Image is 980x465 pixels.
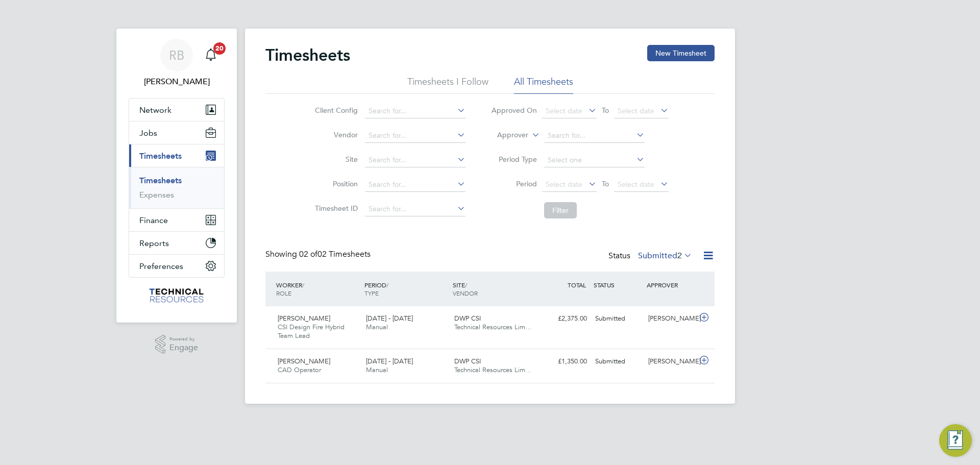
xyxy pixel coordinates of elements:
div: [PERSON_NAME] [644,353,697,370]
span: CSI Design Fire Hybrid Team Lead [278,323,345,340]
span: Powered by [169,335,198,344]
span: / [386,281,388,289]
input: Search for... [365,104,465,118]
span: 02 of [299,249,317,259]
input: Search for... [365,202,465,216]
label: Approved On [491,106,537,115]
a: Timesheets [139,176,182,185]
span: RB [169,48,184,62]
span: To [599,104,612,117]
input: Search for... [365,153,465,167]
span: Select date [618,106,654,115]
span: Timesheets [139,151,182,161]
h2: Timesheets [265,45,350,65]
span: Engage [169,344,198,352]
span: ROLE [276,289,291,297]
span: Technical Resources Lim… [454,365,532,374]
span: CAD Operator [278,365,321,374]
a: Expenses [139,190,174,200]
span: Reports [139,238,169,248]
a: Go to home page [129,288,225,304]
span: To [599,177,612,190]
span: / [302,281,304,289]
span: Finance [139,215,168,225]
div: £2,375.00 [538,310,591,327]
span: 02 Timesheets [299,249,371,259]
img: technicalresources-logo-retina.png [148,288,206,304]
div: £1,350.00 [538,353,591,370]
label: Period [491,179,537,188]
div: Status [608,249,694,263]
li: Timesheets I Follow [407,76,488,94]
button: Engage Resource Center [939,424,972,457]
div: SITE [450,276,538,302]
button: Finance [129,209,224,231]
button: New Timesheet [647,45,715,61]
span: Rianna Bowles [129,76,225,88]
span: 2 [677,251,682,261]
span: Technical Resources Lim… [454,323,532,331]
button: Reports [129,232,224,254]
span: Select date [546,106,582,115]
button: Filter [544,202,577,218]
div: Submitted [591,310,644,327]
button: Timesheets [129,144,224,167]
span: [PERSON_NAME] [278,357,330,365]
span: [DATE] - [DATE] [366,314,413,323]
span: VENDOR [453,289,478,297]
button: Jobs [129,121,224,144]
div: [PERSON_NAME] [644,310,697,327]
span: DWP CSI [454,314,481,323]
label: Vendor [312,130,358,139]
a: Powered byEngage [155,335,199,354]
span: Select date [546,180,582,189]
label: Submitted [638,251,692,261]
span: [DATE] - [DATE] [366,357,413,365]
span: Network [139,105,171,115]
span: TOTAL [568,281,586,289]
span: Select date [618,180,654,189]
span: Manual [366,323,388,331]
div: STATUS [591,276,644,294]
button: Preferences [129,255,224,277]
input: Select one [544,153,645,167]
li: All Timesheets [514,76,573,94]
div: APPROVER [644,276,697,294]
span: Manual [366,365,388,374]
span: Preferences [139,261,183,271]
div: Timesheets [129,167,224,208]
span: / [465,281,467,289]
span: TYPE [364,289,379,297]
div: WORKER [274,276,362,302]
span: [PERSON_NAME] [278,314,330,323]
label: Site [312,155,358,164]
input: Search for... [365,178,465,192]
button: Network [129,99,224,121]
label: Timesheet ID [312,204,358,213]
label: Period Type [491,155,537,164]
label: Approver [482,130,528,140]
span: DWP CSI [454,357,481,365]
div: Submitted [591,353,644,370]
label: Client Config [312,106,358,115]
div: PERIOD [362,276,450,302]
label: Position [312,179,358,188]
input: Search for... [365,129,465,143]
nav: Main navigation [116,29,237,323]
a: 20 [201,39,221,71]
span: 20 [213,42,226,55]
div: Showing [265,249,373,260]
span: Jobs [139,128,157,138]
a: RB[PERSON_NAME] [129,39,225,88]
input: Search for... [544,129,645,143]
